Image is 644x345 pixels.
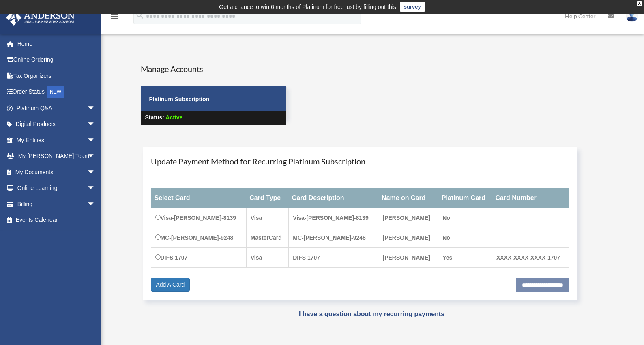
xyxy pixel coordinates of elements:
[151,248,246,268] td: DIFS 1707
[637,1,642,6] div: close
[151,278,190,292] a: Add A Card
[219,2,396,12] div: Get a chance to win 6 months of Platinum for free just by filling out this
[87,180,103,197] span: arrow_drop_down
[289,248,378,268] td: DIFS 1707
[6,36,107,52] a: Home
[149,96,210,102] strong: Platinum Subscription
[438,208,492,228] td: No
[492,248,569,268] td: XXXX-XXXX-XXXX-1707
[6,212,107,228] a: Events Calendar
[6,116,107,132] a: Digital Productsarrow_drop_down
[6,84,107,100] a: Order StatusNEW
[87,116,103,133] span: arrow_drop_down
[438,188,492,208] th: Platinum Card
[87,148,103,165] span: arrow_drop_down
[87,100,103,117] span: arrow_drop_down
[378,208,438,228] td: [PERSON_NAME]
[151,188,246,208] th: Select Card
[6,164,107,180] a: My Documentsarrow_drop_down
[378,228,438,248] td: [PERSON_NAME]
[438,228,492,248] td: No
[87,132,103,149] span: arrow_drop_down
[87,164,103,181] span: arrow_drop_down
[6,180,107,196] a: Online Learningarrow_drop_down
[6,52,107,68] a: Online Ordering
[6,132,107,148] a: My Entitiesarrow_drop_down
[626,10,638,22] img: User Pic
[246,188,289,208] th: Card Type
[6,68,107,84] a: Tax Organizers
[165,114,182,121] span: Active
[135,11,144,20] i: search
[109,11,119,21] i: menu
[145,114,164,121] strong: Status:
[378,188,438,208] th: Name on Card
[151,155,570,167] h4: Update Payment Method for Recurring Platinum Subscription
[151,208,246,228] td: Visa-[PERSON_NAME]-8139
[492,188,569,208] th: Card Number
[246,208,289,228] td: Visa
[6,196,107,212] a: Billingarrow_drop_down
[141,63,287,75] h4: Manage Accounts
[6,100,107,116] a: Platinum Q&Aarrow_drop_down
[246,228,289,248] td: MasterCard
[289,208,378,228] td: Visa-[PERSON_NAME]-8139
[378,248,438,268] td: [PERSON_NAME]
[289,188,378,208] th: Card Description
[6,148,107,164] a: My [PERSON_NAME] Teamarrow_drop_down
[87,196,103,213] span: arrow_drop_down
[289,228,378,248] td: MC-[PERSON_NAME]-9248
[400,2,425,12] a: survey
[47,86,64,98] div: NEW
[109,14,119,21] a: menu
[438,248,492,268] td: Yes
[4,10,77,26] img: Anderson Advisors Platinum Portal
[151,228,246,248] td: MC-[PERSON_NAME]-9248
[299,311,444,317] a: I have a question about my recurring payments
[246,248,289,268] td: Visa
